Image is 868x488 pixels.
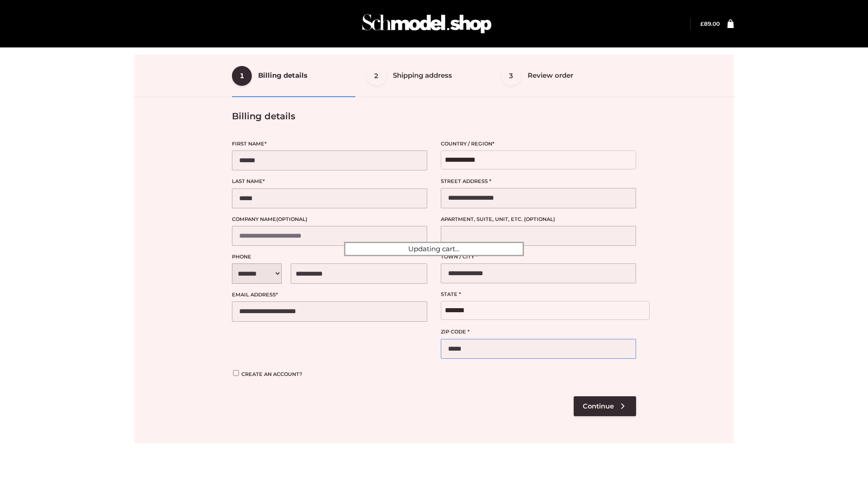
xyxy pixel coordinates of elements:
a: £89.00 [700,20,720,27]
div: Updating cart... [344,242,524,256]
img: Schmodel Admin 964 [359,6,495,42]
span: £ [700,20,704,27]
bdi: 89.00 [700,20,720,27]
